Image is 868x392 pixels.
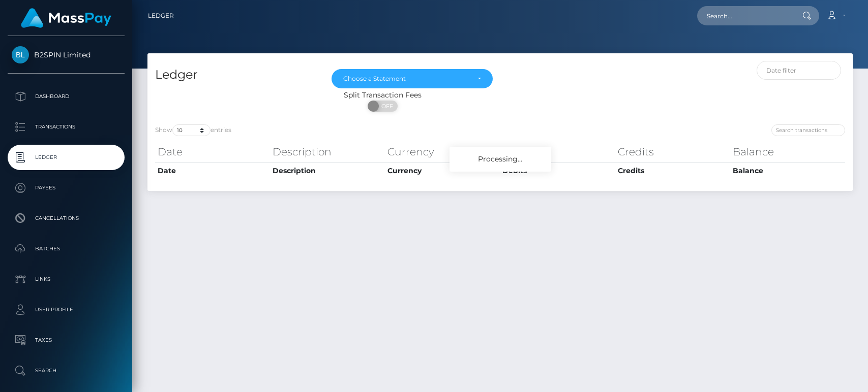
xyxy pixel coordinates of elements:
th: Description [270,162,385,179]
h4: Ledger [155,66,316,84]
th: Credits [615,142,730,162]
a: Dashboard [8,84,125,109]
p: Payees [12,180,121,195]
a: Payees [8,175,125,201]
p: Search [12,363,121,378]
a: Batches [8,236,125,262]
th: Date [155,162,270,179]
label: Show entries [155,124,231,136]
p: Batches [12,241,121,256]
div: Processing... [450,147,551,172]
th: Description [270,142,385,162]
select: Showentries [172,124,211,136]
div: Split Transaction Fees [147,90,618,101]
span: B2SPIN Limited [8,50,125,59]
a: Search [8,358,125,383]
a: Taxes [8,328,125,353]
th: Currency [385,142,500,162]
p: Dashboard [12,89,121,104]
p: Transactions [12,119,121,135]
p: Links [12,272,121,287]
p: Taxes [12,333,121,348]
a: Ledger [8,145,125,170]
th: Debits [500,142,615,162]
button: Choose a Statement [332,69,493,88]
th: Credits [615,162,730,179]
a: Ledger [148,5,174,26]
input: Search transactions [771,124,845,136]
a: Cancellations [8,206,125,231]
span: OFF [373,101,399,112]
th: Debits [500,162,615,179]
div: Choose a Statement [343,75,469,83]
p: Cancellations [12,211,121,226]
input: Date filter [757,61,841,80]
th: Date [155,142,270,162]
p: User Profile [12,302,121,317]
a: User Profile [8,297,125,322]
th: Balance [730,142,845,162]
input: Search... [697,6,793,25]
th: Balance [730,162,845,179]
img: B2SPIN Limited [12,46,29,63]
th: Currency [385,162,500,179]
p: Ledger [12,150,121,165]
img: MassPay Logo [21,8,111,28]
a: Links [8,267,125,292]
a: Transactions [8,114,125,140]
